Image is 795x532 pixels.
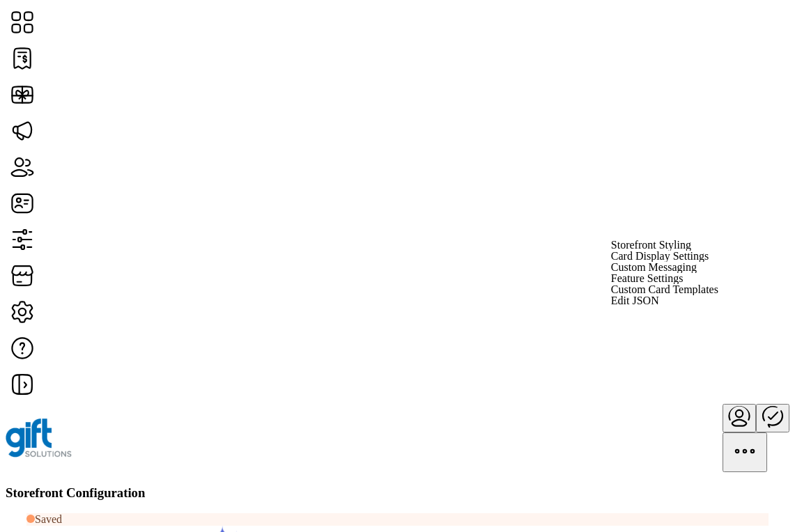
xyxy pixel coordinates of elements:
[6,418,72,457] img: logo
[611,284,764,295] li: Custom Card Templates
[6,485,789,501] h3: Storefront Configuration
[35,513,62,525] span: Saved
[611,251,709,262] span: Card Display Settings
[611,262,764,273] li: Custom Messaging
[723,404,756,432] button: menu
[611,240,691,251] span: Storefront Styling
[611,262,697,273] span: Custom Messaging
[611,284,718,295] span: Custom Card Templates
[611,295,659,306] span: Edit JSON
[611,273,764,284] li: Feature Settings
[723,432,767,472] button: menu
[611,295,764,306] li: Edit JSON
[611,273,684,284] span: Feature Settings
[611,240,764,251] li: Storefront Styling
[756,404,789,432] button: Publisher Panel
[611,251,764,262] li: Card Display Settings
